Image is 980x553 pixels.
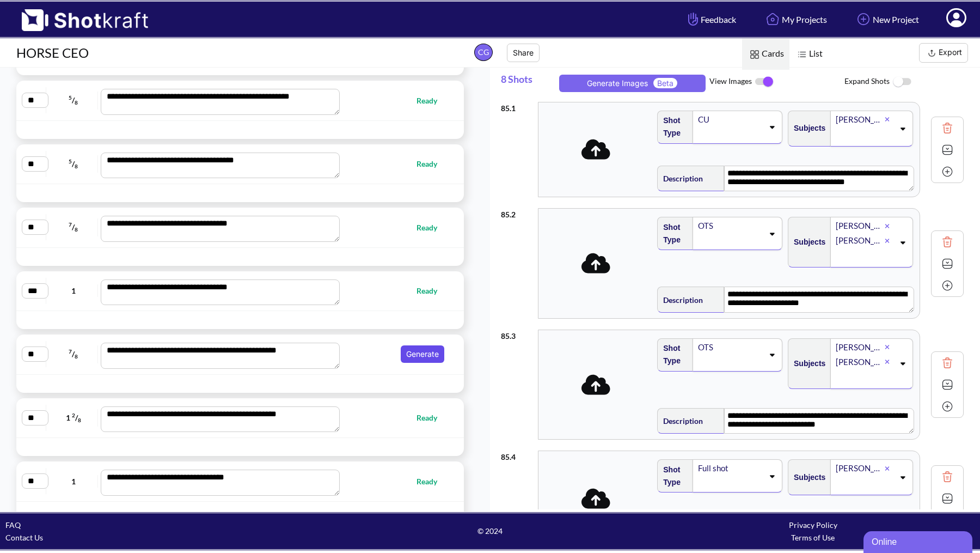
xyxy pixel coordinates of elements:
[939,469,955,485] img: Trash Icon
[863,529,975,553] iframe: chat widget
[939,234,955,250] img: Trash Icon
[49,284,98,297] span: 1
[75,100,78,106] span: 8
[697,218,763,233] div: OTS
[49,92,98,109] span: /
[501,96,532,114] div: 85 . 1
[72,412,75,418] span: 2
[763,10,782,28] img: Home Icon
[401,345,444,363] button: Generate
[416,221,448,234] span: Ready
[75,227,78,233] span: 8
[416,94,448,107] span: Ready
[844,70,980,94] span: Expand Shots
[748,47,762,62] img: Card Icon
[890,70,914,94] img: ToggleOff Icon
[501,68,555,96] span: 8 Shots
[846,5,927,34] a: New Project
[854,10,873,28] img: Add Icon
[697,112,763,127] div: CU
[49,409,98,427] span: 1 /
[75,163,78,169] span: 8
[658,291,703,309] span: Description
[742,39,789,70] span: Cards
[939,490,955,507] img: Expand Icon
[49,345,98,363] span: /
[795,47,809,62] img: List Icon
[5,533,43,542] a: Contact Us
[69,158,72,165] span: 5
[939,398,955,415] img: Add Icon
[697,340,763,355] div: OTS
[939,277,955,294] img: Add Icon
[835,112,884,127] div: [PERSON_NAME]
[501,445,532,463] div: 85 . 4
[939,355,955,371] img: Trash Icon
[835,233,884,248] div: [PERSON_NAME]
[501,203,532,221] div: 85 . 2
[416,475,448,488] span: Ready
[652,519,975,531] div: Privacy Policy
[835,461,884,476] div: [PERSON_NAME]
[49,475,98,488] span: 1
[501,324,532,342] div: 85 . 3
[658,169,703,187] span: Description
[939,163,955,180] img: Add Icon
[709,70,845,93] span: View Images
[5,520,21,530] a: FAQ
[835,218,884,233] div: [PERSON_NAME]
[69,221,72,228] span: 7
[69,94,72,101] span: 5
[658,339,688,370] span: Shot Type
[939,120,955,136] img: Trash Icon
[697,461,763,476] div: Full shot
[685,10,701,28] img: Hand Icon
[925,46,939,60] img: Export Icon
[939,142,955,158] img: Expand Icon
[69,348,72,355] span: 7
[75,354,78,360] span: 8
[939,256,955,272] img: Expand Icon
[788,233,825,251] span: Subjects
[652,531,975,544] div: Terms of Use
[416,157,448,170] span: Ready
[328,525,651,537] span: © 2024
[416,284,448,297] span: Ready
[685,13,736,26] span: Feedback
[788,119,825,137] span: Subjects
[755,5,835,34] a: My Projects
[835,340,884,355] div: [PERSON_NAME]
[658,412,703,430] span: Description
[658,112,688,142] span: Shot Type
[789,39,828,70] span: List
[78,417,81,423] span: 8
[474,44,493,61] span: CG
[416,411,448,424] span: Ready
[507,44,540,62] button: Share
[49,218,98,236] span: /
[788,469,825,487] span: Subjects
[658,461,688,491] span: Shot Type
[835,355,884,369] div: [PERSON_NAME]
[788,355,825,373] span: Subjects
[658,218,688,249] span: Shot Type
[559,75,706,92] button: Generate ImagesBeta
[939,376,955,393] img: Expand Icon
[501,445,964,552] div: 85.4Shot TypeFull shotSubjects[PERSON_NAME]Trash IconExpand Icon
[49,155,98,173] span: /
[752,70,776,93] img: ToggleOn Icon
[919,43,968,63] button: Export
[653,78,677,88] span: Beta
